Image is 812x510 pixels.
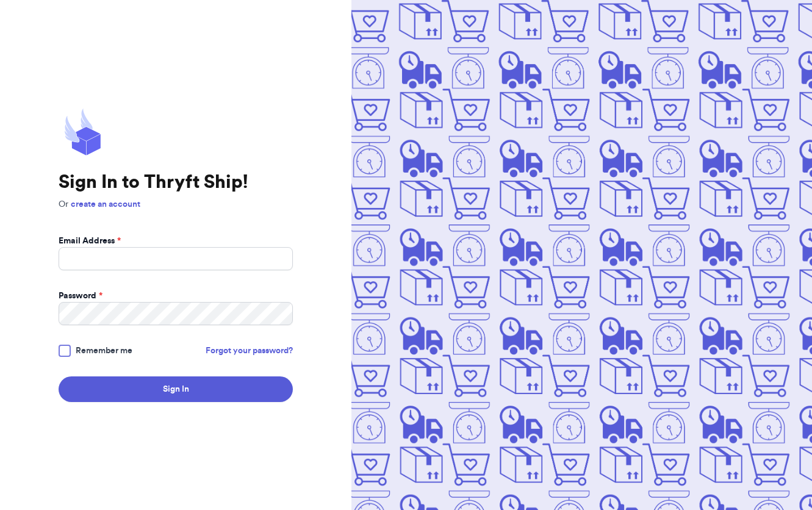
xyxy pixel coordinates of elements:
button: Sign In [59,376,293,402]
a: Forgot your password? [206,345,293,357]
span: Remember me [76,345,132,357]
h1: Sign In to Thryft Ship! [59,171,293,193]
a: create an account [71,200,140,209]
label: Password [59,290,102,302]
p: Or [59,198,293,210]
label: Email Address [59,235,121,247]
